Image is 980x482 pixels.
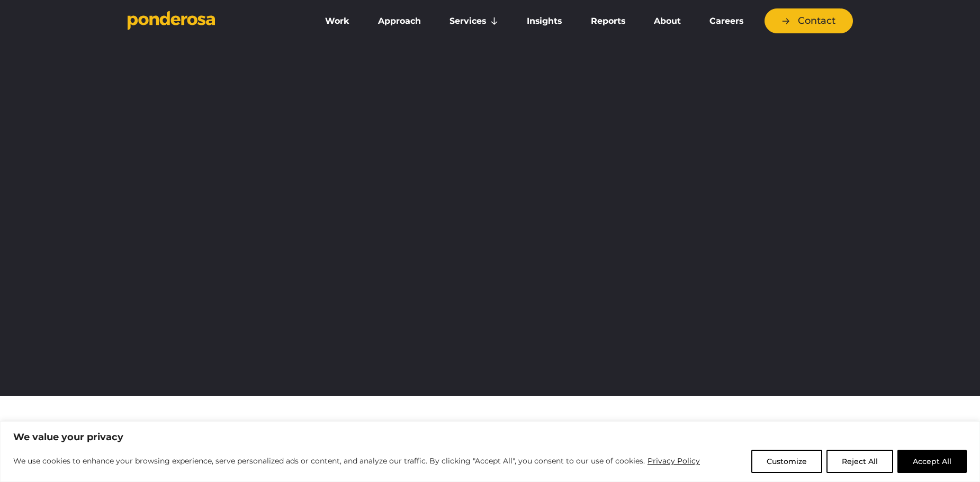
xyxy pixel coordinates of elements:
button: Customize [751,450,822,473]
a: Contact [765,8,853,33]
button: Reject All [826,450,893,473]
a: Careers [697,10,756,32]
a: Insights [515,10,574,32]
a: Services [437,10,510,32]
a: Privacy Policy [647,454,700,467]
a: Go to homepage [128,11,297,32]
a: Work [313,10,362,32]
a: Reports [579,10,637,32]
a: About [642,10,693,32]
p: We use cookies to enhance your browsing experience, serve personalized ads or content, and analyz... [13,454,700,467]
a: Approach [366,10,433,32]
button: Accept All [897,450,967,473]
p: We value your privacy [13,431,967,443]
